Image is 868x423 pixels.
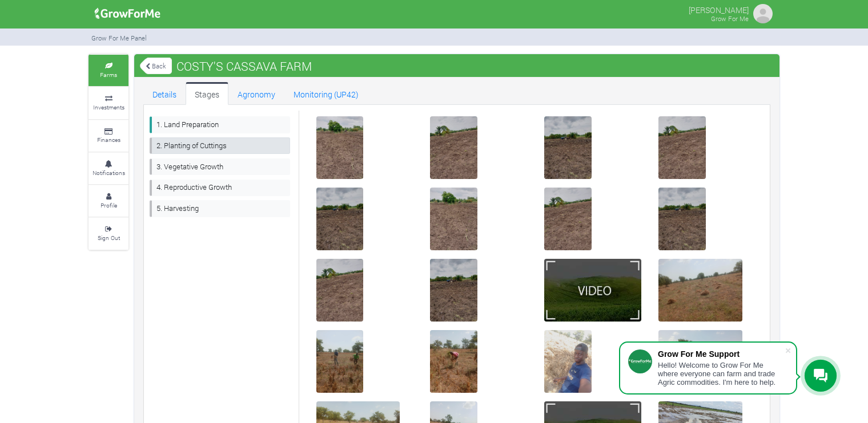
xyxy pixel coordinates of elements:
[150,180,290,196] a: 4. Reproductive Growth
[100,71,117,79] small: Farms
[91,34,147,42] small: Grow For Me Panel
[89,87,128,119] a: Investments
[93,169,125,177] small: Notifications
[150,137,290,154] a: 2. Planting of Cuttings
[284,82,368,105] a: Monitoring (UP42)
[186,82,228,105] a: Stages
[91,2,164,25] img: growforme image
[101,201,117,209] small: Profile
[711,14,749,23] small: Grow For Me
[150,158,290,175] a: 3. Vegetative Growth
[93,103,124,111] small: Investments
[89,153,128,184] a: Notifications
[97,136,120,144] small: Finances
[658,361,785,387] div: Hello! Welcome to Grow For Me where everyone can farm and trade Agric commodities. I'm here to help.
[228,82,284,105] a: Agronomy
[174,55,315,78] span: COSTY'S CASSAVA FARM
[98,234,120,242] small: Sign Out
[752,2,774,25] img: growforme image
[150,116,290,133] a: 1. Land Preparation
[89,55,128,86] a: Farms
[658,349,785,359] div: Grow For Me Support
[143,82,186,105] a: Details
[689,2,749,16] p: [PERSON_NAME]
[150,200,290,217] a: 5. Harvesting
[89,218,128,249] a: Sign Out
[89,185,128,217] a: Profile
[89,120,128,152] a: Finances
[140,56,172,75] a: Back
